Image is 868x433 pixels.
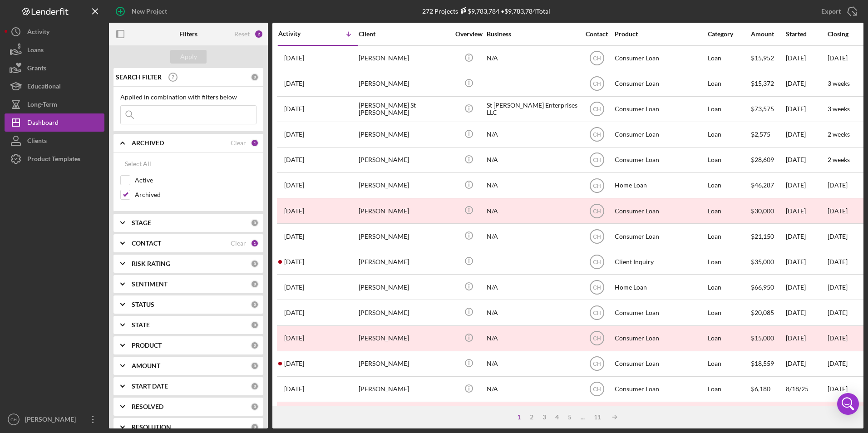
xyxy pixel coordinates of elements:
time: 2025-08-25 17:37 [284,284,304,291]
div: 0 [251,341,259,349]
div: N/A [487,326,577,350]
div: [DATE] [786,199,827,223]
div: Loan [708,97,750,121]
div: 0 [251,73,259,81]
div: [PERSON_NAME] [359,275,449,299]
div: $21,150 [751,224,785,248]
div: $15,372 [751,72,785,96]
div: $18,559 [751,352,785,376]
div: N/A [487,123,577,147]
button: Grants [5,59,104,77]
div: Loan [708,403,750,427]
div: N/A [487,199,577,223]
div: $30,000 [751,199,785,223]
div: Loan [708,275,750,299]
text: CH [593,208,601,214]
div: [PERSON_NAME] [359,123,449,147]
text: CH [593,361,601,367]
button: New Project [109,2,176,20]
div: Export [821,2,841,20]
div: $18,000 [751,403,785,427]
div: 0 [251,362,259,370]
div: 0 [251,219,259,227]
div: [DATE] [786,123,827,147]
div: Client Inquiry [615,250,705,274]
div: 0 [251,382,259,390]
text: CH [593,284,601,290]
div: $15,952 [751,46,785,70]
div: Grants [27,59,46,79]
div: St [PERSON_NAME] Enterprises LLC [487,97,577,121]
div: 5 [563,413,576,421]
a: Clients [5,132,104,150]
div: Loan [708,123,750,147]
div: Business [487,30,577,38]
div: $15,000 [751,326,785,350]
div: Product Templates [27,150,80,170]
div: 272 Projects • $9,783,784 Total [422,7,550,15]
div: Loan [708,173,750,197]
div: 1 [251,239,259,247]
div: 0 [251,403,259,411]
time: 2025-08-28 17:26 [284,207,304,215]
button: Long-Term [5,95,104,113]
time: [DATE] [828,258,848,266]
div: $6,180 [751,377,785,401]
div: Consumer Loan [615,352,705,376]
div: [PERSON_NAME] [359,326,449,350]
b: RESOLVED [132,403,163,410]
b: CONTACT [132,240,161,247]
div: 11 [589,413,606,421]
div: Amount [751,30,785,38]
div: ... [576,413,589,421]
b: STATUS [132,301,154,308]
div: $9,783,784 [458,7,499,15]
div: N/A [487,300,577,325]
time: [DATE] [828,309,848,316]
div: Home Loan [615,173,705,197]
div: [PERSON_NAME] [359,148,449,172]
div: Consumer Loan [615,97,705,121]
div: Dashboard [27,113,59,134]
div: [DATE] [786,224,827,248]
div: 1 [513,413,525,421]
div: Loan [708,300,750,325]
time: 2 weeks [828,156,850,163]
text: CH [593,106,601,113]
div: Loan [708,224,750,248]
div: Loan [708,352,750,376]
div: $2,575 [751,123,785,147]
div: Activity [27,23,49,43]
div: Loan [708,199,750,223]
div: N/A [487,275,577,299]
div: [DATE] [786,46,827,70]
button: Export [812,2,863,20]
div: $20,085 [751,300,785,325]
div: [PERSON_NAME] St [PERSON_NAME] [359,97,449,121]
div: Loan [708,148,750,172]
time: 3 weeks [828,79,850,87]
div: [PERSON_NAME] [359,377,449,401]
button: Loans [5,41,104,59]
time: [DATE] [828,283,848,291]
div: N/A [487,148,577,172]
div: N/A [487,352,577,376]
time: 2025-08-19 19:31 [284,385,304,393]
div: [PERSON_NAME] [359,46,449,70]
time: [DATE] [828,181,848,189]
div: Applied in combination with filters below [120,93,256,101]
div: 8/18/25 [786,377,827,401]
time: 2025-08-20 05:13 [284,335,304,342]
div: Started [786,30,827,38]
time: [DATE] [828,385,848,393]
button: Dashboard [5,113,104,132]
b: PRODUCT [132,342,162,349]
div: 0 [251,300,259,309]
b: AMOUNT [132,362,160,369]
label: Active [135,176,256,185]
b: Filters [179,30,197,38]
